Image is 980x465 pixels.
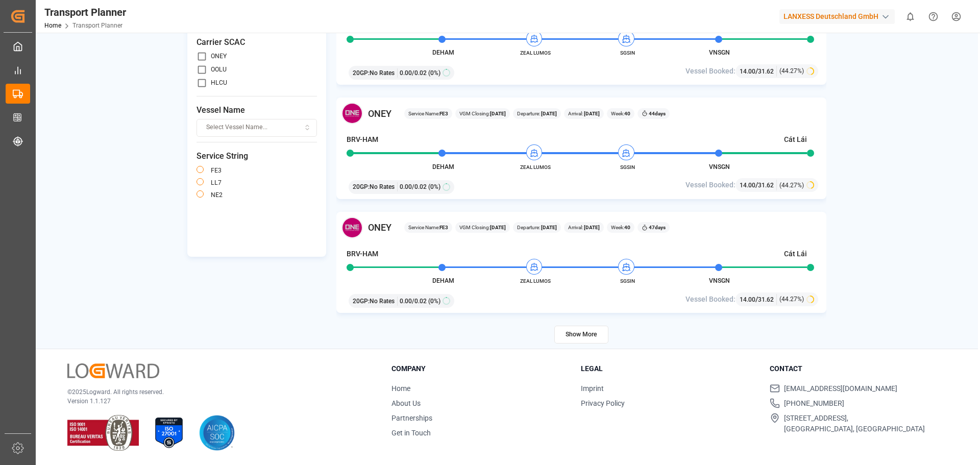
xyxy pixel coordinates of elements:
a: Home [44,22,61,29]
a: Privacy Policy [581,399,625,407]
h4: BRV-HAM [347,249,378,259]
span: (0%) [428,182,440,191]
div: / [740,66,777,77]
label: LL7 [211,180,222,186]
span: (0%) [428,297,440,306]
span: 31.62 [758,68,774,75]
b: 40 [624,111,630,116]
span: 31.62 [758,296,774,303]
div: Transport Planner [44,5,126,20]
span: Arrival: [568,224,600,231]
span: 20GP : [353,182,370,191]
a: Get in Touch [391,429,431,437]
span: Departure: [517,224,557,231]
p: © 2025 Logward. All rights reserved. [67,387,366,397]
span: DEHAM [432,163,454,170]
span: Service Name: [408,224,448,231]
a: About Us [391,399,421,407]
img: ISO 9001 & ISO 14001 Certification [67,415,139,451]
span: Service String [197,150,317,162]
span: Week: [611,110,630,117]
span: (0%) [428,68,440,78]
span: ZEAL LUMOS [507,277,563,285]
span: Select Vessel Name... [206,123,267,132]
span: VNSGN [709,277,730,284]
span: ZEAL LUMOS [507,163,563,171]
img: Carrier [341,103,363,124]
a: Partnerships [391,414,432,422]
img: Carrier [341,217,363,238]
label: HLCU [211,80,227,86]
img: ISO 27001 Certification [151,415,187,451]
span: Service Name: [408,110,448,117]
span: Vessel Name [197,104,317,116]
h3: Legal [581,363,757,374]
div: / [740,180,777,190]
span: VGM Closing: [459,224,506,231]
span: [EMAIL_ADDRESS][DOMAIN_NAME] [784,383,897,394]
span: Carrier SCAC [197,36,317,48]
b: FE3 [439,111,448,116]
img: Logward Logo [67,363,159,378]
span: 0.00 / 0.02 [400,182,427,191]
b: [DATE] [490,111,506,116]
span: [PHONE_NUMBER] [784,398,844,409]
span: DEHAM [432,277,454,284]
h3: Company [391,363,568,374]
span: 20GP : [353,297,370,306]
a: Home [391,384,410,393]
span: ZEAL LUMOS [507,49,563,57]
span: 0.00 / 0.02 [400,68,427,78]
div: LANXESS Deutschland GmbH [779,9,895,24]
span: SGSIN [599,277,655,285]
span: No Rates [370,297,395,306]
label: NE2 [211,192,223,198]
b: 47 days [649,225,666,230]
span: 31.62 [758,182,774,189]
span: Vessel Booked: [685,180,736,190]
h4: Cát Lái [784,134,807,145]
label: FE3 [211,167,222,174]
a: Imprint [581,384,604,393]
span: VNSGN [709,49,730,56]
h4: Cát Lái [784,249,807,259]
span: Vessel Booked: [685,66,736,77]
label: OOLU [211,66,227,72]
span: ONEY [368,107,391,120]
span: DEHAM [432,49,454,56]
span: VGM Closing: [459,110,506,117]
span: SGSIN [599,49,655,57]
span: 20GP : [353,68,370,78]
span: SGSIN [599,163,655,171]
p: Version 1.1.127 [67,397,366,406]
b: [DATE] [583,111,600,116]
h3: Contact [770,363,946,374]
span: Arrival: [568,110,600,117]
button: LANXESS Deutschland GmbH [779,7,899,26]
button: show 0 new notifications [899,5,922,28]
b: [DATE] [490,225,506,230]
span: 14.00 [740,68,755,75]
button: Show More [554,326,608,344]
label: ONEY [211,53,227,59]
span: (44.27%) [779,181,804,190]
b: FE3 [439,225,448,230]
b: 40 [624,225,630,230]
span: 0.00 / 0.02 [400,297,427,306]
span: 14.00 [740,296,755,303]
b: [DATE] [540,225,557,230]
b: [DATE] [583,225,600,230]
span: Departure: [517,110,557,117]
span: (44.27%) [779,66,804,76]
span: ONEY [368,221,391,234]
span: No Rates [370,182,395,191]
b: [DATE] [540,111,557,116]
span: Week: [611,224,630,231]
button: Help Center [922,5,945,28]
